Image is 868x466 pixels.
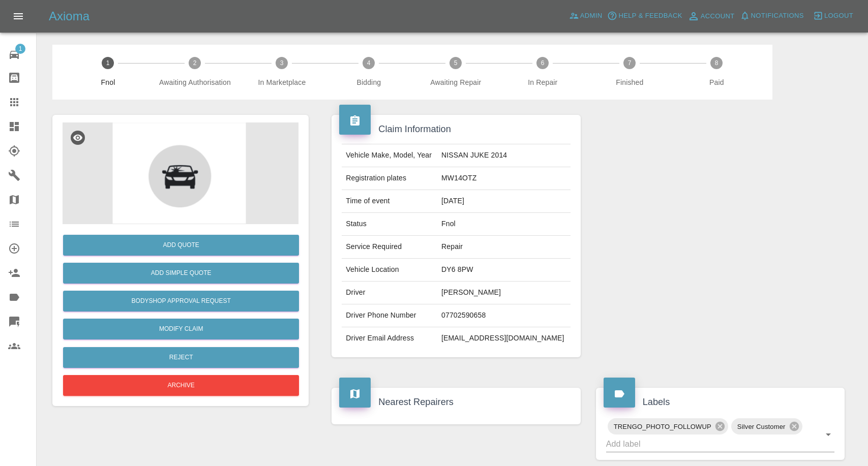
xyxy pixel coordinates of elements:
[605,8,684,24] button: Help & Feedback
[15,44,25,54] span: 1
[63,263,299,284] button: Add Simple Quote
[342,144,437,167] td: Vehicle Make, Model, Year
[342,259,437,282] td: Vehicle Location
[580,10,603,22] span: Admin
[342,282,437,304] td: Driver
[339,395,573,409] h4: Nearest Repairers
[63,122,296,224] img: defaultCar-C0N0gyFo.png
[437,282,571,304] td: [PERSON_NAME]
[824,10,853,22] span: Logout
[608,421,717,432] span: TRENGO_PHOTO_FOLLOWUP
[811,8,856,24] button: Logout
[541,59,545,67] text: 6
[566,8,605,24] a: Admin
[63,375,299,396] button: Archive
[590,77,669,87] span: Finished
[367,59,371,67] text: 4
[677,77,756,87] span: Paid
[437,304,571,327] td: 07702590658
[193,59,197,67] text: 2
[437,167,571,190] td: MW14OTZ
[731,421,792,432] span: Silver Customer
[63,319,299,339] a: Modify Claim
[63,235,299,256] button: Add Quote
[685,8,737,24] a: Account
[604,395,837,409] h4: Labels
[821,427,835,442] button: Open
[437,259,571,282] td: DY6 8PW
[243,77,321,87] span: In Marketplace
[6,4,31,28] button: Open drawer
[751,10,804,22] span: Notifications
[342,190,437,213] td: Time of event
[339,122,573,136] h4: Claim Information
[715,59,719,67] text: 8
[701,11,735,22] span: Account
[437,236,571,259] td: Repair
[437,327,571,350] td: [EMAIL_ADDRESS][DOMAIN_NAME]
[280,59,284,67] text: 3
[416,77,495,87] span: Awaiting Repair
[342,304,437,327] td: Driver Phone Number
[330,77,408,87] span: Bidding
[49,8,89,24] h5: Axioma
[63,291,299,312] button: Bodyshop Approval Request
[618,10,682,22] span: Help & Feedback
[156,77,234,87] span: Awaiting Authorisation
[63,347,299,368] button: Reject
[737,8,806,24] button: Notifications
[503,77,582,87] span: In Repair
[628,59,632,67] text: 7
[342,236,437,259] td: Service Required
[608,418,728,434] div: TRENGO_PHOTO_FOLLOWUP
[437,190,571,213] td: [DATE]
[342,213,437,236] td: Status
[454,59,458,67] text: 5
[342,327,437,350] td: Driver Email Address
[731,418,802,434] div: Silver Customer
[437,144,571,167] td: NISSAN JUKE 2014
[437,213,571,236] td: Fnol
[106,59,110,67] text: 1
[342,167,437,190] td: Registration plates
[606,436,806,452] input: Add label
[69,77,147,87] span: Fnol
